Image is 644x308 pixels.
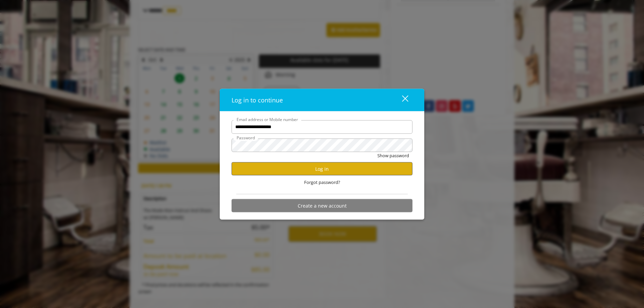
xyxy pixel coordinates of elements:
[377,152,409,159] button: Show password
[233,134,258,141] label: Password
[394,95,408,105] div: close dialog
[232,162,412,175] button: Log in
[390,93,412,107] button: close dialog
[232,96,283,104] span: Log in to continue
[232,199,412,212] button: Create a new account
[232,120,412,134] input: Email address or Mobile number
[233,116,301,122] label: Email address or Mobile number
[232,138,412,152] input: Password
[304,179,340,186] span: Forgot password?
